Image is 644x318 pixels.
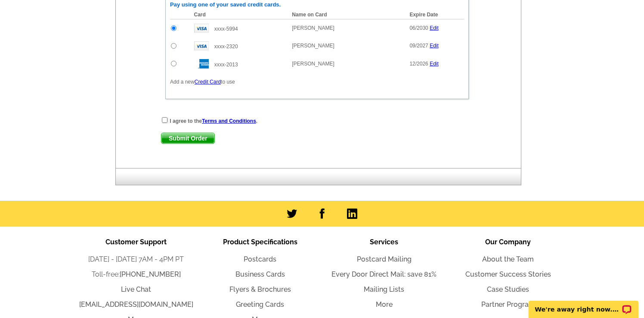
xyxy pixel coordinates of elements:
span: Submit Order [161,133,214,143]
span: Services [370,238,398,246]
a: Flyers & Brochures [229,285,291,293]
img: visa.gif [194,24,209,33]
a: [PHONE_NUMBER] [120,270,181,278]
a: Customer Success Stories [465,270,551,278]
span: xxxx-2320 [214,44,238,50]
th: Name on Card [288,10,405,19]
a: Edit [430,43,439,49]
h6: Pay using one of your saved credit cards. [170,1,464,8]
a: [EMAIL_ADDRESS][DOMAIN_NAME] [79,300,193,309]
p: Add a new to use [170,78,464,86]
a: Postcards [244,255,276,263]
li: Toll-free: [74,269,198,280]
img: amex.gif [194,59,209,69]
a: More [376,300,393,309]
a: Edit [430,61,439,67]
span: [PERSON_NAME] [292,43,334,49]
span: [PERSON_NAME] [292,25,334,31]
iframe: LiveChat chat widget [523,291,644,318]
a: Every Door Direct Mail: save 81% [331,270,437,278]
a: Edit [430,25,439,31]
a: Case Studies [487,285,529,293]
span: 12/2026 [409,61,428,67]
a: Partner Program [481,300,535,309]
th: Expire Date [405,10,464,19]
span: xxxx-2013 [214,62,238,68]
a: Mailing Lists [364,285,404,293]
span: 06/2030 [409,25,428,31]
li: [DATE] - [DATE] 7AM - 4PM PT [74,254,198,265]
span: [PERSON_NAME] [292,61,334,67]
span: xxxx-5994 [214,26,238,32]
a: Postcard Mailing [357,255,412,263]
span: 09/2027 [409,43,428,49]
strong: I agree to the . [170,118,257,124]
a: Terms and Conditions [202,118,256,124]
th: Card [190,10,288,19]
a: Business Cards [235,270,285,278]
a: Live Chat [121,285,151,293]
img: visa.gif [194,41,209,50]
span: Our Company [485,238,531,246]
span: Customer Support [105,238,167,246]
a: About the Team [482,255,534,263]
span: Product Specifications [223,238,297,246]
a: Credit Card [195,79,221,85]
a: Greeting Cards [236,300,284,309]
